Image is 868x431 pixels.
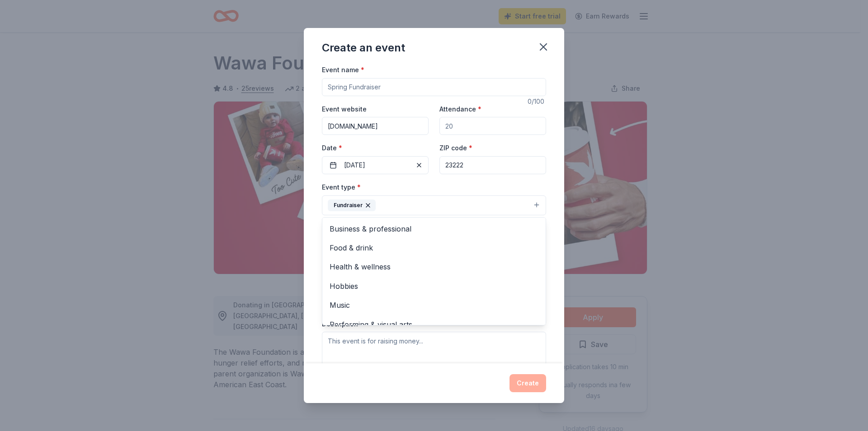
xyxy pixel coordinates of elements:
div: Fundraiser [322,217,546,325]
span: Business & professional [330,223,538,235]
div: Fundraiser [328,199,376,211]
span: Hobbies [330,280,538,292]
span: Music [330,299,538,311]
button: Fundraiser [322,195,546,215]
span: Performing & visual arts [330,319,538,330]
span: Health & wellness [330,261,538,273]
span: Food & drink [330,242,538,254]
